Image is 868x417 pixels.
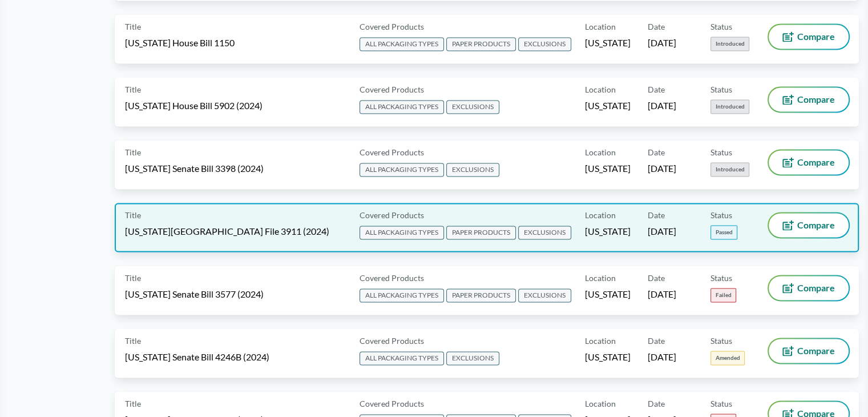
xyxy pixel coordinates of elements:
button: Compare [769,276,849,300]
span: Location [585,335,616,347]
span: PAPER PRODUCTS [446,288,516,302]
span: [US_STATE] Senate Bill 3577 (2024) [125,288,264,300]
span: EXCLUSIONS [518,288,571,302]
span: EXCLUSIONS [446,100,499,114]
span: [US_STATE] Senate Bill 4246B (2024) [125,351,269,363]
span: Date [648,398,665,410]
span: Introduced [710,37,749,51]
span: Status [710,398,732,410]
button: Compare [769,150,849,174]
span: ALL PACKAGING TYPES [360,288,444,302]
span: Covered Products [360,398,424,410]
span: Location [585,83,616,95]
span: Failed [710,288,736,302]
span: ALL PACKAGING TYPES [360,351,444,365]
span: Introduced [710,162,749,177]
span: ALL PACKAGING TYPES [360,163,444,177]
span: Title [125,209,141,221]
span: Status [710,272,732,284]
span: [US_STATE] House Bill 5902 (2024) [125,99,263,112]
span: Status [710,335,732,347]
span: Date [648,83,665,95]
span: Date [648,21,665,33]
span: Location [585,272,616,284]
span: [DATE] [648,162,676,175]
span: EXCLUSIONS [518,37,571,51]
span: Date [648,272,665,284]
button: Compare [769,25,849,49]
span: [US_STATE] [585,225,631,238]
span: Covered Products [360,146,424,158]
span: Introduced [710,99,749,114]
span: [US_STATE] Senate Bill 3398 (2024) [125,162,264,175]
span: Title [125,83,141,95]
span: [US_STATE][GEOGRAPHIC_DATA] File 3911 (2024) [125,225,329,238]
span: Status [710,83,732,95]
span: Covered Products [360,21,424,33]
span: ALL PACKAGING TYPES [360,37,444,51]
span: Location [585,146,616,158]
span: Title [125,272,141,284]
span: ALL PACKAGING TYPES [360,100,444,114]
span: EXCLUSIONS [446,163,499,177]
span: Passed [710,225,737,239]
span: Compare [797,158,835,167]
span: Title [125,146,141,158]
span: [US_STATE] [585,37,631,49]
button: Compare [769,87,849,111]
span: ALL PACKAGING TYPES [360,226,444,239]
span: [DATE] [648,288,676,300]
span: [US_STATE] [585,99,631,112]
span: [DATE] [648,351,676,363]
span: Date [648,335,665,347]
span: [DATE] [648,37,676,49]
span: Covered Products [360,335,424,347]
span: Status [710,21,732,33]
span: Title [125,398,141,410]
span: Compare [797,95,835,104]
span: Covered Products [360,272,424,284]
span: Amended [710,351,745,365]
span: Status [710,209,732,221]
button: Compare [769,213,849,237]
span: Covered Products [360,209,424,221]
span: PAPER PRODUCTS [446,226,516,239]
span: Title [125,21,141,33]
span: Location [585,398,616,410]
button: Compare [769,339,849,363]
span: Location [585,21,616,33]
span: [US_STATE] [585,162,631,175]
span: EXCLUSIONS [518,226,571,239]
span: Compare [797,283,835,292]
span: EXCLUSIONS [446,351,499,365]
span: [US_STATE] [585,288,631,300]
span: Covered Products [360,83,424,95]
span: [DATE] [648,99,676,112]
span: Compare [797,32,835,41]
span: [DATE] [648,225,676,238]
span: [US_STATE] House Bill 1150 [125,37,235,49]
span: Location [585,209,616,221]
span: [US_STATE] [585,351,631,363]
span: Compare [797,346,835,355]
span: Date [648,146,665,158]
span: PAPER PRODUCTS [446,37,516,51]
span: Compare [797,220,835,230]
span: Status [710,146,732,158]
span: Title [125,335,141,347]
span: Date [648,209,665,221]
